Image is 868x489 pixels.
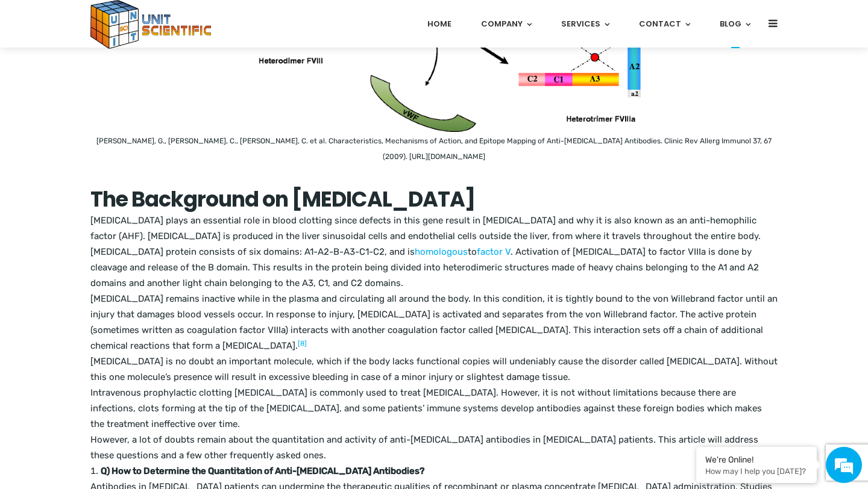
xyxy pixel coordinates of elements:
[90,213,778,291] p: [MEDICAL_DATA] plays an essential role in blood clotting since defects in this gene result in [ME...
[705,455,808,465] div: We're Online!
[415,246,468,257] a: homologous
[90,354,778,385] p: [MEDICAL_DATA] is no doubt an important molecule, which if the body lacks functional copies will ...
[298,340,307,351] a: [8]
[90,133,778,164] figcaption: [PERSON_NAME], G., [PERSON_NAME], C., [PERSON_NAME], C. et al. Characteristics, Mechanisms of Act...
[20,300,84,309] div: UnitSci Bot Online
[198,6,227,35] div: Minimize live chat window
[6,350,230,393] textarea: Choose an option
[13,66,31,84] div: Navigation go back
[81,76,221,90] div: Customer facing
[298,339,307,347] sup: [8]
[90,385,778,432] p: Intravenous prophylactic clotting [MEDICAL_DATA] is commonly used to treat [MEDICAL_DATA]. Howeve...
[90,432,778,463] p: However, a lot of doubts remain about the quantitation and activity of anti-[MEDICAL_DATA] antibo...
[705,467,808,476] p: How may I help you today?
[477,246,511,257] a: factor V
[90,185,778,213] h1: The Background on [MEDICAL_DATA]
[90,291,778,354] p: [MEDICAL_DATA] remains inactive while in the plasma and circulating all around the body. In this ...
[81,60,221,76] div: UnitSci Bot Online
[101,466,424,476] strong: Q) How to Determine the Quantitation of Anti-[MEDICAL_DATA] Antibodies?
